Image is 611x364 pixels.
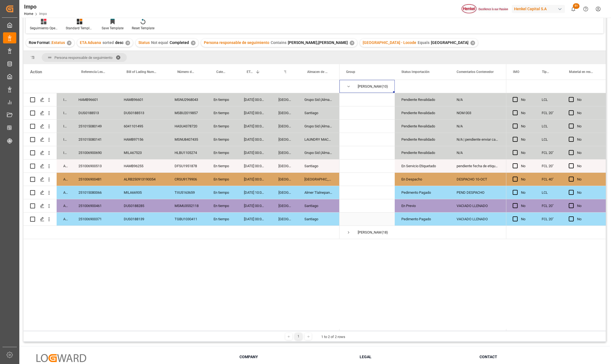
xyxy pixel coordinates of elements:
div: pendiente fecha de etiquetado [450,159,505,172]
div: Almer Tlalnepantla [298,186,339,199]
div: HAMB96601 [117,93,168,106]
div: Press SPACE to select this row. [23,199,339,213]
div: [DATE] 00:00:00 [505,213,541,226]
div: En tiempo [207,173,237,186]
div: ✕ [125,41,130,45]
div: CRSU9179906 [168,173,207,186]
div: Santiago [298,106,339,119]
button: Henkel Capital S.A [512,4,567,14]
div: Pendiente Revalidado [401,107,443,119]
div: VACIADO LLENADO [450,213,505,226]
div: Press SPACE to select this row. [23,93,339,106]
div: DESPACHO 10-OCT [450,173,505,186]
span: ETA Aduana [247,70,253,74]
div: ✕ [470,41,475,45]
div: DUS0188285 [117,199,168,212]
div: [DATE] 00:00:00 [237,146,272,159]
div: PEND DESPACHO [450,186,505,199]
div: Press SPACE to select this row. [506,80,606,93]
div: Pedimento Pagado [401,213,443,226]
div: [GEOGRAPHIC_DATA] [272,199,298,212]
div: HLBU1105274 [168,146,207,159]
div: Arrived [57,173,72,186]
div: LCL [535,186,562,199]
div: [PERSON_NAME] [358,226,381,239]
div: No [521,213,528,226]
span: (10) [382,80,388,93]
div: Reset Template [132,26,154,31]
span: Group [346,70,355,74]
div: No [521,186,528,199]
div: En tiempo [207,146,237,159]
div: ✕ [350,41,354,45]
div: Press SPACE to select this row. [506,146,606,159]
div: [GEOGRAPHIC_DATA] [272,173,298,186]
div: [GEOGRAPHIC_DATA] [272,120,298,133]
div: [GEOGRAPHIC_DATA] [272,146,298,159]
div: FCL 20" [535,213,562,226]
div: Press SPACE to select this row. [23,159,339,173]
div: [DATE] 10:00:00 [237,186,272,199]
img: Henkel%20logo.jpg_1689854090.jpg [462,4,508,14]
div: [DATE] 00:00:00 [505,199,541,212]
span: Contains [271,40,286,45]
div: [GEOGRAPHIC_DATA] [272,186,298,199]
div: In progress [57,106,72,119]
div: No [577,146,599,159]
div: Press SPACE to select this row. [23,133,339,146]
div: Press SPACE to select this row. [23,80,339,93]
div: Arrived [57,199,72,212]
div: 251015080066 [72,186,117,199]
div: Pendiente Revalidado [401,120,443,133]
div: LCL [535,133,562,146]
span: Persona responsable de seguimiento [54,56,112,60]
span: IMO [513,70,519,74]
div: 251006900461 [72,199,117,212]
span: desc [115,40,123,45]
div: No [577,93,599,106]
span: Comentarios Contenedor [457,70,494,74]
div: [DATE] 00:00:00 [505,173,541,186]
div: Press SPACE to select this row. [506,186,606,199]
div: FCL 20" [535,106,562,119]
div: Seguimiento Operativo [30,26,57,31]
span: Referencia Leschaco [81,70,106,74]
div: DUS0188513 [117,106,168,119]
div: [GEOGRAPHIC_DATA] [272,106,298,119]
div: Grupo Sid (Almacenaje y Distribucion AVIOR) [298,146,339,159]
div: [DATE] 00:00:00 [237,106,272,119]
div: Action [30,69,42,74]
span: Not equal [151,40,168,45]
span: Status Importación [401,70,430,74]
div: FCL 20" [535,146,562,159]
div: No [521,93,528,106]
div: Arrived [57,159,72,172]
span: [PERSON_NAME],[PERSON_NAME] [288,40,348,45]
h3: Company [239,354,353,360]
span: [GEOGRAPHIC_DATA] [431,40,468,45]
div: ✕ [191,41,196,45]
div: [GEOGRAPHIC_DATA] [298,173,339,186]
div: No [577,120,599,133]
div: Press SPACE to select this row. [23,173,339,186]
h3: Contact [480,354,593,360]
span: Persona responsable de seguimiento [204,40,269,45]
div: En Despacho [401,173,443,186]
div: En tiempo [207,159,237,172]
div: No [577,200,599,212]
div: FCL 20" [535,199,562,212]
div: No [521,173,528,186]
div: En tiempo [207,133,237,146]
div: [DATE] 00:00:00 [237,133,272,146]
div: En tiempo [207,106,237,119]
div: N/A | pendiente enviar cartas actualizadas [450,133,505,146]
div: Press SPACE to select this row. [506,120,606,133]
span: Material en resguardo Y/N [569,70,594,74]
button: Help Center [580,3,592,15]
div: No [577,186,599,199]
div: [GEOGRAPHIC_DATA] [272,93,298,106]
div: Press SPACE to select this row. [506,159,606,173]
div: 251015080141 [72,133,117,146]
div: Save Template [102,26,123,31]
div: Press SPACE to select this row. [506,199,606,213]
